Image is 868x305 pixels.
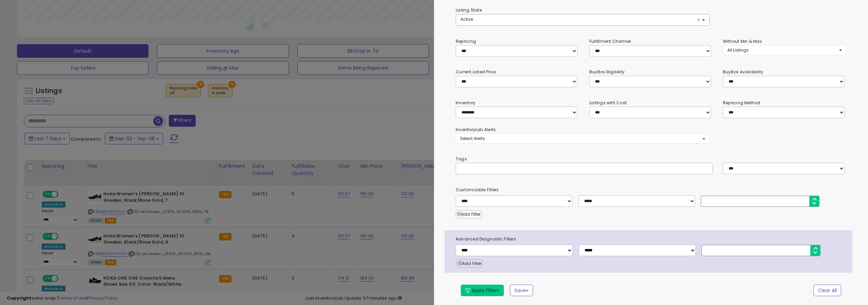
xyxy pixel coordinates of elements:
small: Inventory [456,100,475,106]
button: Add Filter [457,259,483,268]
small: Listing State [456,7,482,13]
small: Without Min & Max [723,38,762,44]
button: Select Alerts [456,133,710,143]
small: Fulfillment Channel [589,38,631,44]
button: All Listings [723,45,846,55]
button: Clear All [813,285,841,296]
small: BuyBox Availability [723,69,763,75]
span: All Listings [727,47,749,53]
small: BuyBox Eligibility [589,69,625,75]
span: Select Alerts [460,136,485,141]
button: Active × [456,14,709,25]
small: InventoryLab Alerts [456,127,496,132]
span: Active [460,16,473,22]
button: Save [510,285,533,296]
span: × [696,16,701,23]
small: Customizable Filters [451,186,851,194]
small: Repricing Method [723,100,761,106]
small: Repricing [456,38,476,44]
span: Advanced Diagnostic Filters [451,235,852,243]
small: Tags [451,155,851,163]
small: Listings with Cost [589,100,627,106]
button: Apply Filters [461,285,504,296]
small: Current Listed Price [456,69,496,75]
button: Add Filter [456,210,482,218]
